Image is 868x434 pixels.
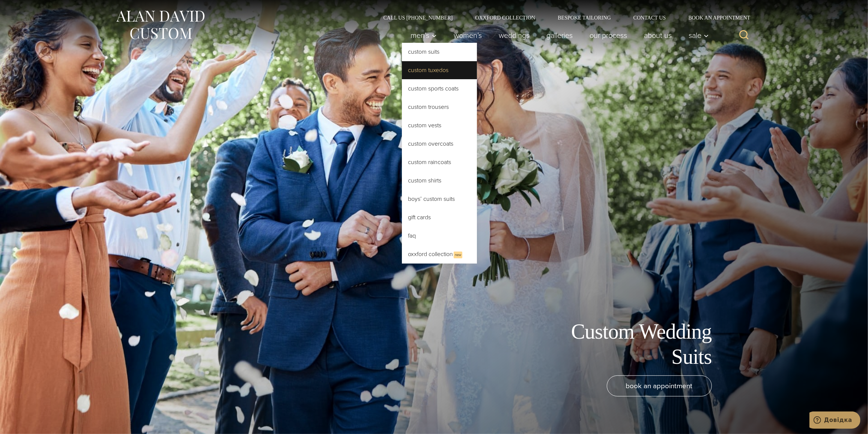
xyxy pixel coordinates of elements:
a: book an appointment [607,375,712,396]
a: Book an Appointment [677,15,753,20]
a: Custom Raincoats [402,153,477,171]
a: Custom Sports Coats [402,80,477,98]
a: Custom Vests [402,116,477,134]
a: Call Us [PHONE_NUMBER] [372,15,464,20]
a: Custom Shirts [402,172,477,190]
span: book an appointment [626,380,693,391]
a: Boys’ Custom Suits [402,190,477,208]
a: Custom Overcoats [402,135,477,153]
img: Alan David Custom [115,8,205,42]
a: Women’s [445,28,490,43]
h1: Custom Wedding Suits [543,319,712,369]
a: Contact Us [622,15,677,20]
a: Galleries [538,28,581,43]
nav: Secondary Navigation [372,15,753,20]
a: FAQ [402,227,477,245]
nav: Primary Navigation [402,28,713,43]
a: Gift Cards [402,208,477,226]
a: About Us [635,28,680,43]
a: Oxxford Collection [464,15,546,20]
a: weddings [490,28,538,43]
button: Sale sub menu toggle [680,28,713,43]
a: Custom Trousers [402,98,477,116]
a: Custom Tuxedos [402,61,477,79]
button: Child menu of Men’s [402,28,445,43]
a: Bespoke Tailoring [546,15,622,20]
span: New [454,252,462,258]
iframe: Відкрити віджет, в якому ви зможете звернутися до одного з наших агентів [809,411,860,430]
a: Oxxford CollectionNew [402,245,477,264]
a: Custom Suits [402,43,477,61]
button: View Search Form [735,26,753,44]
a: Our Process [581,28,635,43]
